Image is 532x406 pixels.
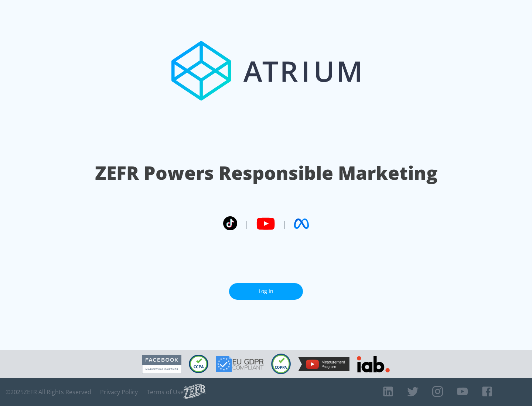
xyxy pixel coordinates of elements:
img: GDPR Compliant [216,356,264,372]
img: YouTube Measurement Program [298,357,349,371]
a: Log In [229,283,303,300]
img: Facebook Marketing Partner [142,355,181,374]
span: | [282,218,287,229]
a: Terms of Use [147,388,184,396]
img: CCPA Compliant [189,355,208,373]
a: Privacy Policy [100,388,138,396]
span: © 2025 ZEFR All Rights Reserved [6,388,91,396]
h1: ZEFR Powers Responsible Marketing [95,160,437,186]
img: COPPA Compliant [271,354,291,374]
img: IAB [357,356,390,372]
span: | [245,218,249,229]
